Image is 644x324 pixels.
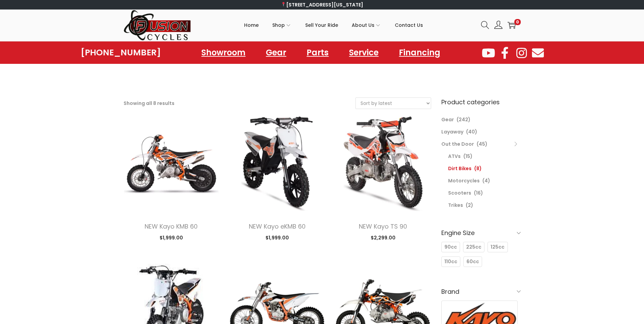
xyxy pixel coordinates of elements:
[448,177,480,184] a: Motorcycles
[371,234,395,241] span: 2,299.00
[356,98,431,109] select: Shop order
[281,2,286,7] img: 📍
[441,116,454,123] a: Gear
[448,202,463,209] a: Trikes
[244,10,259,40] a: Home
[272,17,285,34] span: Shop
[457,116,471,123] span: (242)
[281,1,363,8] a: [STREET_ADDRESS][US_STATE]
[371,234,374,241] span: $
[448,165,472,172] a: Dirt Bikes
[249,222,306,231] a: NEW Kayo eKMB 60
[477,141,487,147] span: (45)
[342,45,385,60] a: Service
[195,45,252,60] a: Showroom
[305,10,338,40] a: Sell Your Ride
[352,10,381,40] a: About Us
[474,165,482,172] span: (8)
[466,128,477,135] span: (40)
[305,17,338,34] span: Sell Your Ride
[444,258,457,265] span: 110cc
[145,222,198,231] a: NEW Kayo KMB 60
[392,45,447,60] a: Financing
[81,48,161,57] a: [PHONE_NUMBER]
[448,153,461,160] a: ATVs
[359,222,407,231] a: NEW Kayo TS 90
[474,190,483,196] span: (16)
[441,225,521,241] h6: Engine Size
[444,244,457,251] span: 90cc
[441,97,521,107] h6: Product categories
[466,244,481,251] span: 225cc
[300,45,335,60] a: Parts
[482,177,490,184] span: (4)
[395,10,423,40] a: Contact Us
[466,202,473,209] span: (2)
[124,98,174,108] p: Showing all 8 results
[265,234,269,241] span: $
[195,45,447,60] nav: Menu
[448,190,471,196] a: Scooters
[352,17,374,34] span: About Us
[441,141,474,147] a: Out the Door
[244,17,259,34] span: Home
[272,10,292,40] a: Shop
[160,234,163,241] span: $
[441,284,521,300] h6: Brand
[466,258,479,265] span: 60cc
[395,17,423,34] span: Contact Us
[191,10,476,40] nav: Primary navigation
[265,234,289,241] span: 1,999.00
[160,234,183,241] span: 1,999.00
[508,21,516,29] a: 0
[124,10,191,41] img: Woostify retina logo
[491,244,504,251] span: 125cc
[463,153,473,160] span: (15)
[441,128,463,135] a: Layaway
[259,45,293,60] a: Gear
